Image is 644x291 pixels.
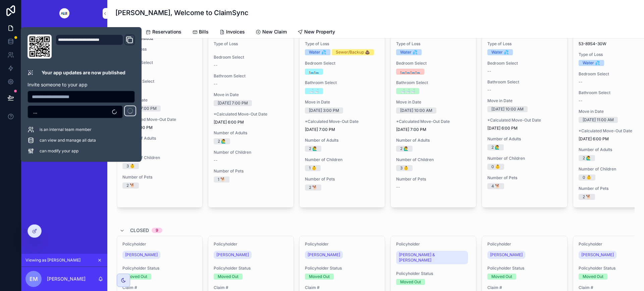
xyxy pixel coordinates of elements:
span: Number of Children [396,157,471,162]
span: [PERSON_NAME] & [PERSON_NAME] [399,252,465,263]
span: Bathroom Select [487,79,562,85]
div: 2 🐕 [126,183,135,189]
div: 2 🐕 [309,185,317,191]
span: Viewing as [PERSON_NAME] [25,258,80,263]
div: Sewer/Backup 💩 [336,49,370,55]
span: Closed [130,227,149,234]
span: -- [487,69,491,74]
div: Moved Out [309,274,330,280]
span: [PERSON_NAME] [490,252,523,258]
a: [PERSON_NAME] & [PERSON_NAME] [396,251,468,264]
div: [DATE] 7:00 PM [126,105,157,112]
span: *Calculated Move-Out Date [305,119,379,124]
p: Your app updates are now published [42,69,125,76]
span: -- [579,98,583,103]
span: [DATE] 7:00 PM [305,127,379,132]
div: [DATE] 7:00 PM [218,100,248,106]
span: Policyholder Status [396,271,471,276]
span: Policyholder Status [214,266,288,271]
div: 2 🙋‍♂️ [309,146,317,152]
div: 0 👶 [583,174,591,180]
span: can modify your app [40,148,78,154]
div: 🛁🛁🛁 [400,88,415,94]
span: [PERSON_NAME] [581,252,614,258]
span: Invoices [226,28,245,35]
img: App logo [54,8,75,19]
a: [PERSON_NAME] [214,251,252,259]
span: Policyholder Status [487,266,562,271]
span: Type of Loss [214,41,288,47]
div: 🛏️🛏️🛏️🛏️ [400,69,420,75]
span: Bills [199,28,209,35]
span: [PERSON_NAME] [125,252,158,258]
div: Water 💦 [583,60,600,66]
div: 3 👶 [400,165,409,171]
div: Moved Out [491,274,512,280]
a: Reservations [146,26,181,39]
div: [DATE] 3:00 PM [309,107,339,114]
span: Policyholder [122,241,197,247]
div: Moved Out [583,274,603,280]
span: Number of Pets [396,176,471,182]
span: [DATE] 6:00 PM [214,120,288,125]
span: Policyholder Status [305,266,379,271]
span: Claim # [487,285,562,290]
div: Moved Out [400,279,421,285]
span: wix2300test832 [122,36,197,41]
span: -- [214,158,218,163]
span: Move in Date [396,99,471,105]
a: Invoices [219,26,245,39]
span: New Property [304,28,335,35]
div: 🛏️🛏️ [309,69,319,75]
div: 3 👶 [126,163,135,169]
span: -- [214,63,218,68]
div: 2 🐕 [583,194,591,200]
span: Number of Children [487,156,562,161]
span: [PERSON_NAME] [216,252,249,258]
span: Move in Date [487,98,562,103]
button: Select Button [28,105,123,118]
div: [DATE] 10:00 AM [400,107,432,114]
span: Bedroom Select [305,61,379,66]
span: Bathroom Select [214,73,288,79]
a: New Claim [256,26,287,39]
div: Water 💦 [400,49,418,55]
div: 1 👶 [309,165,317,171]
span: Bedroom Select [487,61,562,66]
span: Number of Adults [487,136,562,142]
span: Number of Children [122,155,197,160]
span: Reservations [152,28,181,35]
span: Policyholder [487,241,562,247]
div: 2 🙋‍♂️ [583,155,591,161]
span: Bathroom Select [396,80,471,85]
div: 2 🙋‍♂️ [218,138,226,144]
span: Type of Loss [305,41,379,47]
div: Moved Out [218,274,238,280]
span: Bedroom Select [214,55,288,60]
span: Bathroom Select [122,79,197,84]
span: Number of Children [305,157,379,162]
div: 1 🐕 [218,176,225,183]
div: Domain and Custom Link [56,34,135,59]
a: [PERSON_NAME] [305,251,343,259]
a: [PERSON_NAME] [487,251,525,259]
span: Number of Pets [214,168,288,174]
span: Move in Date [305,99,379,105]
span: *Calculated Move-Out Date [487,118,562,123]
div: 0 👶 [491,164,500,170]
span: can view and manage all data [40,138,96,143]
span: -- [579,79,583,85]
span: Policyholder [396,241,471,247]
span: Move in Date [214,92,288,97]
span: Number of Pets [122,174,197,180]
div: 2 🙋‍♂️ [400,146,409,152]
span: [PERSON_NAME] [308,252,340,258]
div: scrollable content [21,27,107,159]
span: Policyholder [214,241,288,247]
div: 4 🐕 [491,183,500,189]
span: Number of Children [214,150,288,155]
span: *Calculated Move-Out Date [214,112,288,117]
span: New Claim [262,28,287,35]
span: Number of Adults [305,138,379,143]
div: [DATE] 10:00 AM [491,106,524,112]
